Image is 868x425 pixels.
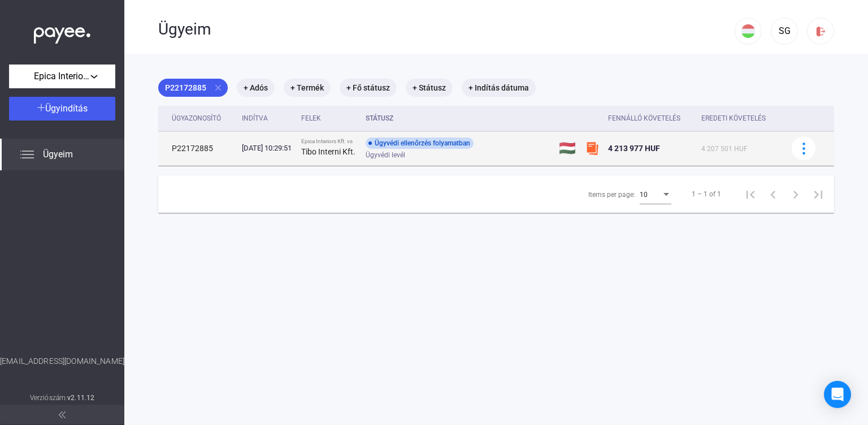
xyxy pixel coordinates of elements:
[792,136,815,160] button: more-blue
[462,79,536,97] mat-chip: + Indítás dátuma
[741,24,755,38] img: HU
[701,111,766,125] div: Eredeti követelés
[701,111,778,125] div: Eredeti követelés
[824,381,851,408] div: Open Intercom Messenger
[34,21,90,44] img: white-payee-white-dot.svg
[158,131,237,165] td: P22172885
[701,145,748,153] span: 4 207 501 HUF
[45,103,88,114] span: Ügyindítás
[59,411,66,418] img: arrow-double-left-grey.svg
[640,187,671,201] mat-select: Items per page:
[237,79,275,97] mat-chip: + Adós
[242,111,268,125] div: Indítva
[158,79,228,97] mat-chip: P22172885
[242,111,293,125] div: Indítva
[213,83,223,93] mat-icon: close
[815,25,827,37] img: logout-red
[735,18,762,45] button: HU
[37,104,45,111] img: plus-white.svg
[640,191,648,199] span: 10
[608,111,680,125] div: Fennálló követelés
[406,79,453,97] mat-chip: + Státusz
[67,394,94,402] strong: v2.11.12
[608,111,692,125] div: Fennálló követelés
[784,183,807,205] button: Next page
[798,143,810,154] img: more-blue
[43,148,73,161] span: Ügyeim
[775,24,794,38] div: SG
[739,183,762,205] button: First page
[172,111,233,125] div: Ügyazonosító
[585,141,599,155] img: szamlazzhu-mini
[9,97,115,121] button: Ügyindítás
[361,106,554,131] th: Státusz
[588,188,635,201] div: Items per page:
[762,183,784,205] button: Previous page
[9,65,115,88] button: Epica Interiors Kft.
[771,18,798,45] button: SG
[692,187,721,201] div: 1 – 1 of 1
[554,131,581,165] td: 🇭🇺
[301,138,357,145] div: Epica Interiors Kft. vs
[340,79,397,97] mat-chip: + Fő státusz
[301,111,321,125] div: Felek
[301,111,357,125] div: Felek
[158,20,735,39] div: Ügyeim
[20,148,34,161] img: list.svg
[807,183,830,205] button: Last page
[807,18,834,45] button: logout-red
[301,147,355,156] strong: Tibo Interni Kft.
[242,143,293,154] div: [DATE] 10:29:51
[608,144,660,153] span: 4 213 977 HUF
[284,79,331,97] mat-chip: + Termék
[172,111,221,125] div: Ügyazonosító
[366,138,474,149] div: Ügyvédi ellenőrzés folyamatban
[34,70,90,83] span: Epica Interiors Kft.
[366,148,405,162] span: Ügyvédi levél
